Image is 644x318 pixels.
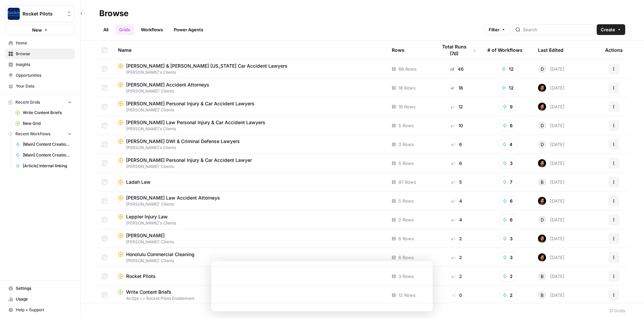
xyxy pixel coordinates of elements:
a: Ladah Law [118,179,381,185]
button: 4 [498,139,517,150]
a: Power Agents [170,24,207,35]
span: [PERSON_NAME] Law Personal Injury & Car Accident Lawyers [126,119,265,126]
span: Insights [16,62,72,68]
button: 6 [498,214,517,225]
span: Honolulu Commercial Cleaning [126,251,195,258]
a: [Article] Internal linking [12,161,75,171]
span: [PERSON_NAME]'s Clients [118,145,381,151]
a: Browse [5,48,75,59]
div: 46 [437,66,477,72]
span: Opportunities [16,72,72,78]
span: D [541,122,544,129]
div: 6 [437,160,477,167]
img: wt756mygx0n7rybn42vblmh42phm [538,84,546,92]
span: Write Content Briefs [126,289,171,295]
div: [DATE] [538,121,565,130]
span: [PERSON_NAME]'s Clients [118,126,381,132]
span: B [541,273,544,280]
span: [PERSON_NAME]'s Clients [118,220,381,226]
a: [PERSON_NAME] Law Accident Attorneys[PERSON_NAME]' Clients [118,195,381,207]
span: [PERSON_NAME] Law Accident Attorneys [126,195,220,201]
span: Usage [16,296,72,302]
div: 10 [437,122,477,129]
a: Rocket Pilots [118,273,381,280]
img: wt756mygx0n7rybn42vblmh42phm [538,197,546,205]
div: # of Workflows [487,41,523,59]
button: 3 [498,158,517,169]
div: Name [118,41,381,59]
a: [PERSON_NAME] Personal Injury & Car Accident Lawyer[PERSON_NAME]' Clients [118,157,381,170]
span: [PERSON_NAME]'s Clients [118,69,381,75]
span: Rocket Pilots [22,10,63,17]
a: Settings [5,283,75,294]
span: 16 Rows [398,103,416,110]
a: Leppler Injury Law[PERSON_NAME]'s Clients [118,213,381,226]
span: Ladah Law [126,179,151,185]
img: wt756mygx0n7rybn42vblmh42phm [538,159,546,167]
span: [PERSON_NAME]' Clients [118,201,381,207]
div: [DATE] [538,65,565,73]
span: [PERSON_NAME]' Clients [118,88,381,94]
button: New [5,25,75,35]
span: Settings [16,285,72,291]
img: Rocket Pilots Logo [8,8,20,20]
a: Opportunities [5,70,75,81]
span: [PERSON_NAME] Accident Attorneys [126,81,209,88]
button: Filter [484,24,510,35]
div: [DATE] [538,216,565,224]
div: [DATE] [538,235,565,243]
div: [DATE] [538,178,565,186]
a: [Main] Content Creation Article [12,139,75,150]
a: Grids [115,24,134,35]
button: 2 [498,271,517,282]
span: [PERSON_NAME] Personal Injury & Car Accident Lawyer [126,157,252,164]
span: 5 Rows [398,198,414,204]
button: 3 [498,233,517,244]
span: [PERSON_NAME] DWI & Criminal Defense Lawyers [126,138,240,145]
button: 3 [498,252,517,263]
div: 2 [437,235,477,242]
button: Recent Workflows [5,129,75,139]
div: 4 [437,216,477,223]
span: D [541,66,544,72]
span: [PERSON_NAME]' Clients [118,239,381,245]
span: Create [601,26,615,33]
span: [PERSON_NAME]' Clients [118,258,381,264]
span: [PERSON_NAME]' Clients [118,164,381,170]
span: [PERSON_NAME]' Clients [118,107,381,113]
button: 7 [498,177,517,187]
button: Help + Support [5,305,75,315]
div: 5 [437,179,477,185]
span: Leppler Injury Law [126,213,168,220]
div: 12 [437,103,477,110]
a: [PERSON_NAME] & [PERSON_NAME] [US_STATE] Car Accident Lawyers[PERSON_NAME]'s Clients [118,63,381,75]
span: 6 Rows [398,254,414,261]
span: B [541,179,544,185]
div: [DATE] [538,197,565,205]
div: 18 [437,84,477,91]
span: Recent Grids [15,99,40,105]
span: New Grid [23,120,72,127]
span: 66 Rows [398,66,417,72]
div: [DATE] [538,159,565,167]
button: Workspace: Rocket Pilots [5,5,75,22]
a: Usage [5,294,75,305]
button: 12 [497,82,518,93]
div: Rows [392,41,405,59]
a: Write Content BriefsAirOps <> Rocket Pilots Enablement [118,289,381,302]
button: 6 [498,120,517,131]
button: 9 [498,101,517,112]
a: All [99,24,112,35]
a: New Grid [12,118,75,129]
span: Rocket Pilots [126,273,156,280]
div: [DATE] [538,140,565,148]
button: 6 [498,196,517,206]
span: 3 Rows [398,141,414,148]
div: Total Runs (7d) [437,41,477,59]
span: [PERSON_NAME] Personal Injury & Car Accident Lawyers [126,100,255,107]
div: [DATE] [538,84,565,92]
button: Create [597,24,625,35]
span: Write Content Briefs [23,110,72,116]
span: 5 Rows [398,122,414,129]
a: Write Content Briefs [12,107,75,118]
